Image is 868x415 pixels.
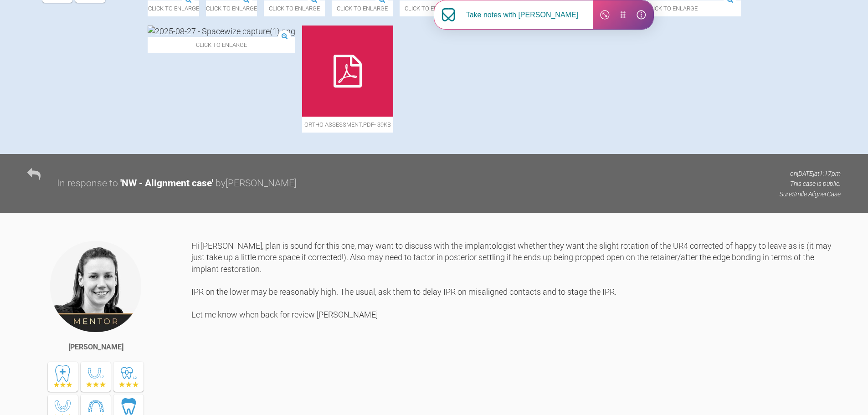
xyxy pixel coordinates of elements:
[68,341,123,353] div: [PERSON_NAME]
[148,0,199,16] span: Click to enlarge
[603,0,741,16] span: Click to enlarge
[120,176,213,191] div: ' NW - Alignment case '
[332,0,393,16] span: Click to enlarge
[264,0,325,16] span: Click to enlarge
[206,0,257,16] span: Click to enlarge
[148,37,295,53] span: Click to enlarge
[780,169,841,179] p: on [DATE] at 1:17pm
[49,240,142,333] img: Kelly Toft
[302,117,393,133] span: Ortho assessment.pdf - 39KB
[400,0,461,16] span: Click to enlarge
[434,0,593,29] div: Take notes with [PERSON_NAME]
[216,176,297,191] div: by [PERSON_NAME]
[780,189,841,199] p: SureSmile Aligner Case
[148,26,295,37] img: 2025-08-27 - Spacewize capture(1).png
[57,176,118,191] div: In response to
[780,179,841,189] p: This case is public.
